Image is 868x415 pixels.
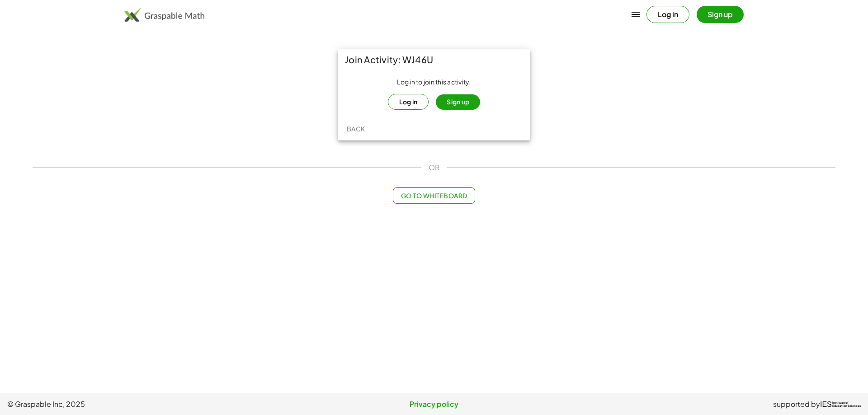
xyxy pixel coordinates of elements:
span: supported by [773,399,820,410]
a: IESInstitute ofEducation Sciences [820,399,861,410]
div: Log in to join this activity. [345,78,523,110]
button: Log in [646,6,689,23]
span: Institute of Education Sciences [832,401,861,408]
span: OR [429,162,439,173]
button: Log in [388,94,429,110]
button: Go to Whiteboard [393,187,475,204]
span: IES [820,400,832,409]
button: Back [341,121,370,137]
a: Privacy policy [292,399,576,410]
span: © Graspable Inc, 2025 [7,399,292,410]
span: Back [346,125,365,133]
button: Sign up [436,94,480,110]
div: Join Activity: WJ46U [338,49,530,70]
span: Go to Whiteboard [401,191,467,200]
button: Sign up [697,6,744,23]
